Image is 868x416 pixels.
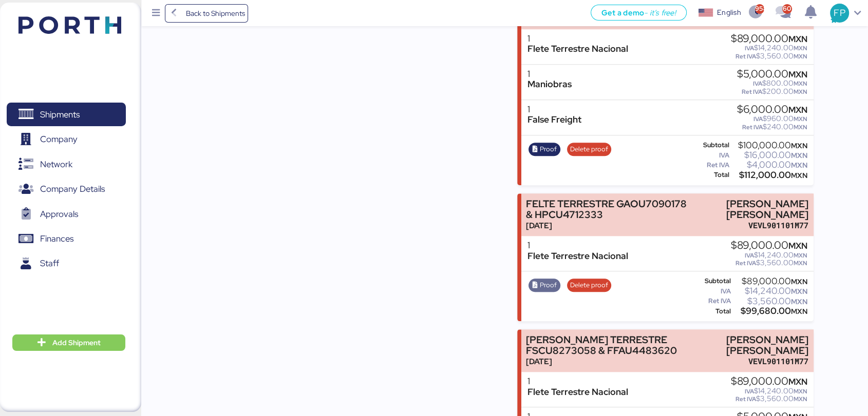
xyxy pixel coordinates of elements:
[791,161,807,170] span: MXN
[794,80,807,88] span: MXN
[737,69,807,80] div: $5,000.00
[753,115,763,123] span: IVA
[526,356,703,367] div: [DATE]
[7,227,126,251] a: Finances
[567,143,612,156] button: Delete proof
[527,104,581,115] div: 1
[529,143,560,156] button: Proof
[696,298,731,305] div: Ret IVA
[737,123,807,131] div: $240.00
[732,278,807,285] div: $89,000.00
[529,279,560,292] button: Proof
[7,202,126,226] a: Approvals
[567,279,612,292] button: Delete proof
[788,69,807,80] span: MXN
[52,336,101,349] span: Add Shipment
[526,199,690,220] div: FELTE TERRESTRE GAOU7090178 & HPCU4712333
[745,44,754,52] span: IVA
[7,177,126,201] a: Company Details
[794,52,807,61] span: MXN
[40,182,105,196] span: Company Details
[737,115,807,123] div: $960.00
[40,231,73,246] span: Finances
[696,162,729,169] div: Ret IVA
[794,251,807,260] span: MXN
[731,240,807,251] div: $89,000.00
[731,376,807,387] div: $89,000.00
[794,44,807,52] span: MXN
[731,33,807,45] div: $89,000.00
[745,251,754,260] span: IVA
[788,376,807,387] span: MXN
[732,307,807,315] div: $99,680.00
[40,207,78,222] span: Approvals
[731,161,807,169] div: $4,000.00
[696,308,731,315] div: Total
[7,252,126,275] a: Staff
[527,387,628,398] div: Flete Terrestre Nacional
[717,7,741,18] div: English
[834,6,845,19] span: FP
[731,259,807,267] div: $3,560.00
[527,114,581,125] div: False Freight
[794,387,807,395] span: MXN
[745,387,754,395] span: IVA
[696,142,729,149] div: Subtotal
[737,88,807,95] div: $200.00
[165,4,249,23] a: Back to Shipments
[527,69,572,80] div: 1
[791,141,807,150] span: MXN
[527,240,628,251] div: 1
[40,157,72,172] span: Network
[731,142,807,149] div: $100,000.00
[40,256,59,271] span: Staff
[540,280,557,291] span: Proof
[527,251,628,262] div: Flete Terrestre Nacional
[731,151,807,159] div: $16,000.00
[794,259,807,267] span: MXN
[791,151,807,160] span: MXN
[570,280,608,291] span: Delete proof
[526,334,703,356] div: [PERSON_NAME] TERRESTRE FSCU8273058 & FFAU4483620
[791,277,807,286] span: MXN
[788,240,807,251] span: MXN
[731,171,807,179] div: $112,000.00
[731,251,807,259] div: $14,240.00
[788,33,807,45] span: MXN
[732,298,807,305] div: $3,560.00
[570,144,608,155] span: Delete proof
[696,288,731,295] div: IVA
[526,220,690,231] div: [DATE]
[794,395,807,403] span: MXN
[40,107,80,122] span: Shipments
[737,80,807,87] div: $800.00
[731,52,807,60] div: $3,560.00
[731,395,807,403] div: $3,560.00
[732,287,807,295] div: $14,240.00
[794,123,807,131] span: MXN
[753,80,762,88] span: IVA
[788,104,807,115] span: MXN
[7,128,126,151] a: Company
[185,7,244,19] span: Back to Shipments
[12,334,125,351] button: Add Shipment
[791,287,807,296] span: MXN
[695,199,808,220] div: [PERSON_NAME] [PERSON_NAME]
[40,132,78,147] span: Company
[794,115,807,123] span: MXN
[527,44,628,54] div: Flete Terrestre Nacional
[147,5,165,22] button: Menu
[527,376,628,387] div: 1
[527,33,628,44] div: 1
[695,220,808,231] div: VEVL901101M77
[527,79,572,90] div: Maniobras
[794,88,807,96] span: MXN
[696,152,729,159] div: IVA
[742,123,763,131] span: Ret IVA
[735,259,756,267] span: Ret IVA
[737,104,807,115] div: $6,000.00
[7,103,126,126] a: Shipments
[540,144,557,155] span: Proof
[731,44,807,52] div: $14,240.00
[735,52,756,61] span: Ret IVA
